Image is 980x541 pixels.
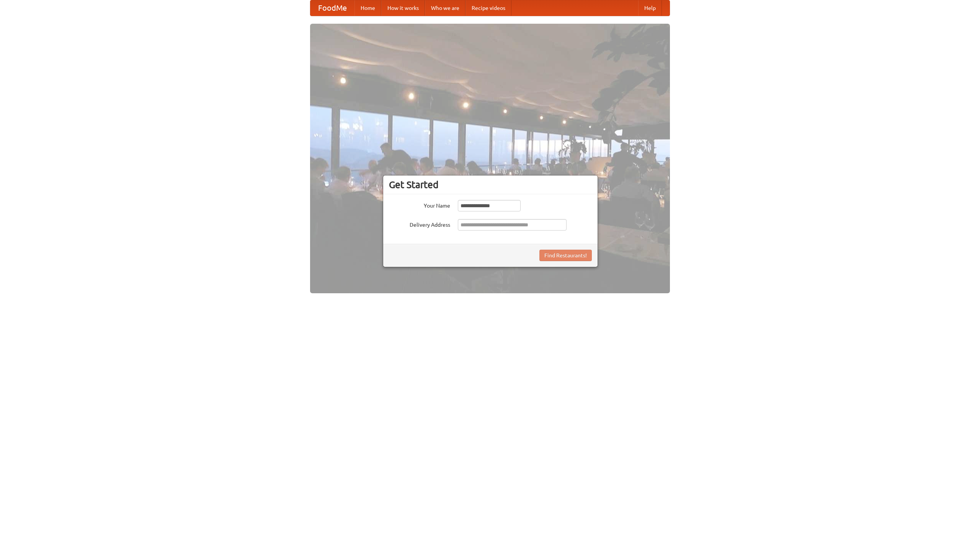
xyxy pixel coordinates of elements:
button: Find Restaurants! [539,250,592,261]
a: Home [354,0,381,16]
a: Who we are [425,0,465,16]
a: Help [638,0,662,16]
a: Recipe videos [465,0,511,16]
a: FoodMe [310,0,354,16]
h3: Get Started [389,179,592,190]
label: Your Name [389,200,450,210]
a: How it works [381,0,425,16]
label: Delivery Address [389,219,450,229]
